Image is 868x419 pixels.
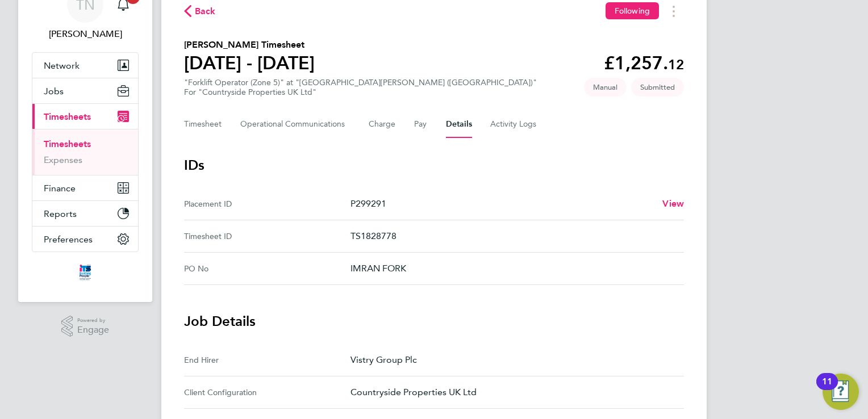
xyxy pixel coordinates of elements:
[184,229,350,243] div: Timesheet ID
[350,353,675,367] p: Vistry Group Plc
[44,60,80,71] span: Network
[662,197,684,211] a: View
[184,4,216,18] button: Back
[77,263,93,282] img: itsconstruction-logo-retina.png
[32,53,138,78] button: Network
[184,353,350,367] div: End Hirer
[184,156,684,174] h3: IDs
[44,208,77,219] span: Reports
[44,139,91,149] a: Timesheets
[44,111,91,122] span: Timesheets
[184,78,537,97] div: "Forklift Operator (Zone 5)" at "[GEOGRAPHIC_DATA][PERSON_NAME] ([GEOGRAPHIC_DATA])"
[615,6,650,16] span: Following
[44,86,64,97] span: Jobs
[350,197,653,211] p: P299291
[184,52,315,74] h1: [DATE] - [DATE]
[184,386,350,399] div: Client Configuration
[350,262,675,275] p: IMRAN FORK
[823,374,859,410] button: Open Resource Center, 11 new notifications
[184,312,684,330] h3: Job Details
[184,87,537,97] div: For "Countryside Properties UK Ltd"
[584,78,627,97] span: This timesheet was manually created.
[32,27,139,41] span: Tom Newton
[77,316,109,325] span: Powered by
[184,111,222,138] button: Timesheet
[44,154,82,165] a: Expenses
[606,2,659,19] button: Following
[195,5,216,18] span: Back
[350,229,675,243] p: TS1828778
[604,52,684,74] app-decimal: £1,257.
[32,175,138,200] button: Finance
[822,382,832,396] div: 11
[350,386,675,399] p: Countryside Properties UK Ltd
[184,262,350,275] div: PO No
[184,38,315,52] h2: [PERSON_NAME] Timesheet
[369,111,396,138] button: Charge
[414,111,428,138] button: Pay
[184,197,350,211] div: Placement ID
[44,183,76,194] span: Finance
[662,198,684,209] span: View
[446,111,472,138] button: Details
[32,263,139,282] a: Go to home page
[240,111,350,138] button: Operational Communications
[32,129,138,175] div: Timesheets
[490,111,538,138] button: Activity Logs
[32,104,138,129] button: Timesheets
[61,316,110,337] a: Powered byEngage
[44,234,93,245] span: Preferences
[32,78,138,103] button: Jobs
[32,227,138,252] button: Preferences
[32,201,138,226] button: Reports
[668,56,684,73] span: 12
[77,325,109,335] span: Engage
[663,2,684,20] button: Timesheets Menu
[631,78,684,97] span: This timesheet is Submitted.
